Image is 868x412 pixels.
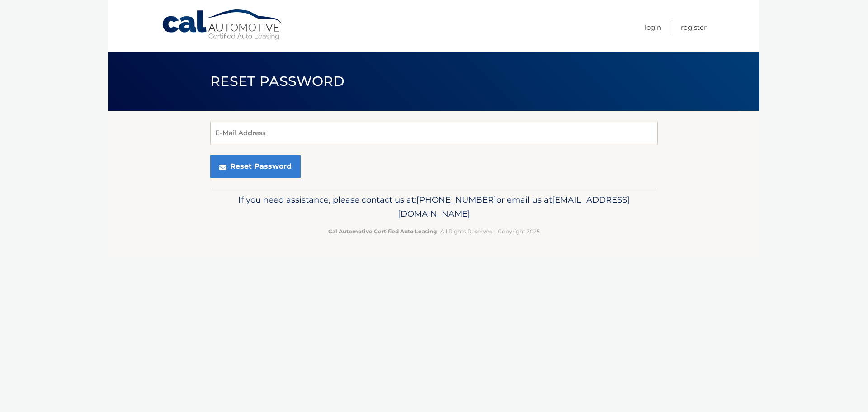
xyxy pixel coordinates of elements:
a: Cal Automotive [161,9,283,41]
p: - All Rights Reserved - Copyright 2025 [216,227,652,236]
a: Login [645,20,661,35]
span: Reset Password [210,73,344,90]
span: [PHONE_NUMBER] [416,194,496,205]
strong: Cal Automotive Certified Auto Leasing [328,228,437,235]
p: If you need assistance, please contact us at: or email us at [216,193,652,222]
button: Reset Password [210,155,301,178]
a: Register [681,20,707,35]
input: E-Mail Address [210,122,658,144]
